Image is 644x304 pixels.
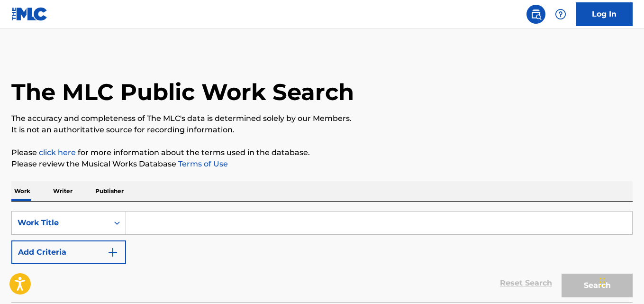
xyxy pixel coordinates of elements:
[11,124,633,136] p: It is not an authoritative source for recording information.
[599,268,605,296] div: Drag
[50,181,75,201] p: Writer
[176,159,228,168] a: Terms of Use
[92,181,127,201] p: Publisher
[11,147,633,158] p: Please for more information about the terms used in the database.
[11,240,126,264] button: Add Criteria
[11,7,48,21] img: MLC Logo
[526,5,545,24] a: Public Search
[530,9,542,20] img: search
[11,211,633,302] form: Search Form
[11,158,633,170] p: Please review the Musical Works Database
[597,258,644,304] iframe: Chat Widget
[551,5,570,24] div: Help
[39,148,76,157] a: click here
[18,217,103,229] div: Work Title
[555,9,566,20] img: help
[11,113,633,124] p: The accuracy and completeness of The MLC's data is determined solely by our Members.
[11,78,354,106] h1: The MLC Public Work Search
[576,2,633,26] a: Log In
[107,247,118,258] img: 9d2ae6d4665cec9f34b9.svg
[11,181,33,201] p: Work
